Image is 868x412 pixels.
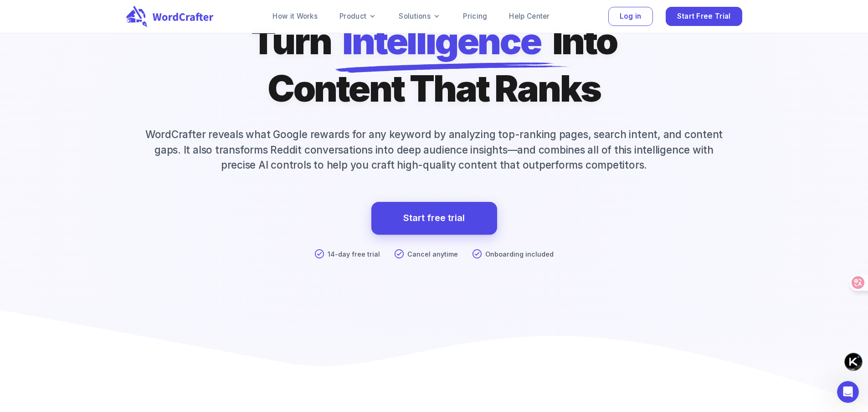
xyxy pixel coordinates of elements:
span: Intelligence [342,17,541,65]
p: Cancel anytime [407,249,458,259]
a: How it Works [272,11,318,22]
h1: Turn Into Content That Ranks [251,17,617,112]
p: 14-day free trial [328,249,380,259]
span: Log in [620,10,642,23]
iframe: Intercom live chat [837,381,859,403]
span: Start Free Trial [677,10,731,23]
a: Product [339,11,377,22]
p: Onboarding included [485,249,554,259]
a: Pricing [463,11,487,22]
a: Help Center [509,11,550,22]
a: Start free trial [371,202,497,235]
a: Start free trial [403,210,465,226]
button: Log in [608,7,653,26]
p: WordCrafter reveals what Google rewards for any keyword by analyzing top-ranking pages, search in... [126,127,742,173]
button: Start Free Trial [666,7,742,26]
a: Solutions [399,11,441,22]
